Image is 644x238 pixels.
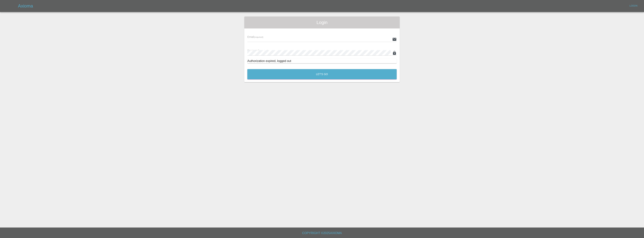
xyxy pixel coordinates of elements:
[247,69,397,79] button: Let's Go
[18,3,33,9] h5: Axioma
[247,35,263,38] span: Email
[247,19,397,25] span: Login
[254,36,263,38] small: (required)
[3,231,641,236] h6: Copyright © 2025 Axioma
[628,3,640,9] a: Login
[247,59,397,63] div: Authorization expired, logged out
[259,50,268,52] small: (required)
[247,49,268,52] span: Password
